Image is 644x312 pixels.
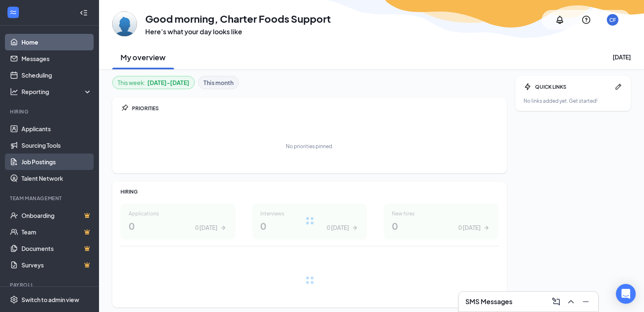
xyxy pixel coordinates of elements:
[551,297,561,307] svg: ComposeMessage
[535,83,611,90] div: QUICK LINKS
[21,224,92,240] a: TeamCrown
[21,87,92,96] div: Reporting
[578,295,592,308] button: Minimize
[21,207,92,224] a: OnboardingCrown
[564,295,577,308] button: ChevronUp
[145,27,331,36] h3: Here’s what your day looks like
[203,78,234,87] b: This month
[21,67,92,83] a: Scheduling
[10,295,18,304] svg: Settings
[10,195,90,202] div: Team Management
[21,137,92,154] a: Sourcing Tools
[614,83,623,91] svg: Pen
[147,78,189,87] b: [DATE] - [DATE]
[21,240,92,257] a: DocumentsCrown
[555,15,565,25] svg: Notifications
[21,257,92,273] a: SurveysCrown
[613,53,631,61] div: [DATE]
[10,87,18,96] svg: Analysis
[581,15,591,25] svg: QuestionInfo
[616,284,636,304] div: Open Intercom Messenger
[112,12,137,36] img: Charter Foods Support
[566,297,576,307] svg: ChevronUp
[21,170,92,187] a: Talent Network
[609,17,616,24] div: CF
[21,154,92,170] a: Job Postings
[549,295,562,308] button: ComposeMessage
[21,50,92,67] a: Messages
[21,295,79,304] div: Switch to admin view
[120,188,499,195] div: HIRING
[132,105,499,112] div: PRIORITIES
[581,297,591,307] svg: Minimize
[524,97,623,104] div: No links added yet. Get started!
[21,121,92,137] a: Applicants
[465,297,512,306] h3: SMS Messages
[286,143,333,150] div: No priorities pinned.
[145,12,331,26] h1: Good morning, Charter Foods Support
[21,34,92,50] a: Home
[9,8,17,17] svg: WorkstreamLogo
[10,108,90,115] div: Hiring
[121,52,166,62] h2: My overview
[80,9,88,17] svg: Collapse
[524,83,532,91] svg: Bolt
[10,281,90,288] div: Payroll
[118,78,189,87] div: This week :
[120,104,129,112] svg: Pin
